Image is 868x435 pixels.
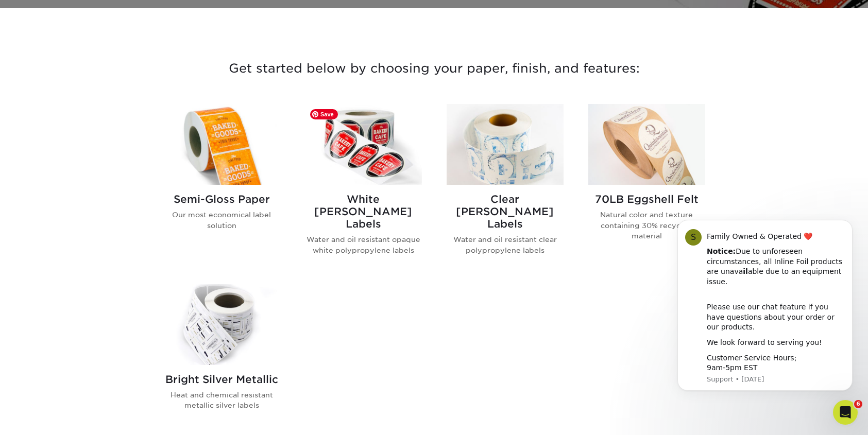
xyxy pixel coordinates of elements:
iframe: Intercom notifications message [662,214,868,407]
a: 70LB Eggshell Felt Roll Labels 70LB Eggshell Felt Natural color and texture containing 30% recycl... [588,104,705,272]
h3: Get started below by choosing your paper, finish, and features: [133,45,736,92]
p: Our most economical label solution [163,210,280,231]
p: Natural color and texture containing 30% recycled material [588,210,705,241]
img: Bright Silver Metallic Roll Labels [163,284,280,365]
h2: 70LB Eggshell Felt [588,193,705,205]
iframe: Google Customer Reviews [3,404,88,431]
a: Bright Silver Metallic Roll Labels Bright Silver Metallic Heat and chemical resistant metallic si... [163,284,280,427]
a: White BOPP Labels Roll Labels White [PERSON_NAME] Labels Water and oil resistant opaque white pol... [305,104,422,272]
img: Clear BOPP Labels Roll Labels [447,104,564,185]
img: White BOPP Labels Roll Labels [305,104,422,185]
a: Clear BOPP Labels Roll Labels Clear [PERSON_NAME] Labels Water and oil resistant clear polypropyl... [447,104,564,272]
img: Semi-Gloss Paper Roll Labels [163,104,280,185]
h2: Bright Silver Metallic [163,373,280,386]
img: 70LB Eggshell Felt Roll Labels [588,104,705,185]
span: Save [310,109,338,119]
a: Semi-Gloss Paper Roll Labels Semi-Gloss Paper Our most economical label solution [163,104,280,272]
iframe: Intercom live chat [833,400,858,425]
span: 6 [854,400,862,408]
h2: Clear [PERSON_NAME] Labels [447,193,564,230]
h2: White [PERSON_NAME] Labels [305,193,422,230]
p: Water and oil resistant opaque white polypropylene labels [305,234,422,255]
p: Water and oil resistant clear polypropylene labels [447,234,564,255]
p: Heat and chemical resistant metallic silver labels [163,390,280,411]
h2: Semi-Gloss Paper [163,193,280,205]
